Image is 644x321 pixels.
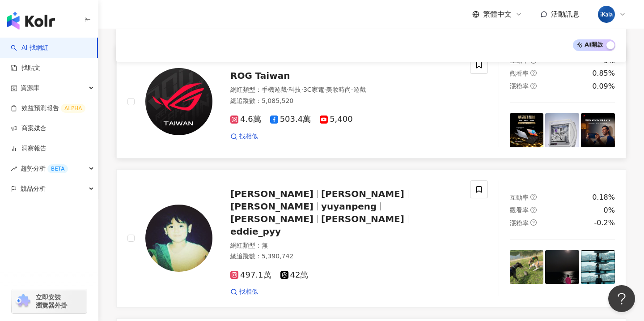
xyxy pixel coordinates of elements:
[230,241,459,250] div: 網紅類型 ： 無
[270,115,311,124] span: 503.4萬
[262,86,287,93] span: 手機遊戲
[301,86,303,93] span: ·
[510,194,529,201] span: 互動率
[14,294,32,308] img: chrome extension
[483,9,512,19] span: 繁體中文
[230,86,459,94] div: 網紅類型 ：
[604,205,615,215] div: 0%
[11,144,47,153] a: 洞察報告
[21,78,39,98] span: 資源庫
[303,86,324,93] span: 3C家電
[230,188,314,199] span: [PERSON_NAME]
[321,201,377,212] span: yuyanpeng
[21,179,46,199] span: 競品分析
[326,86,351,93] span: 美妝時尚
[510,206,529,214] span: 觀看率
[581,250,615,284] img: post-image
[280,270,309,280] span: 42萬
[592,81,615,91] div: 0.09%
[530,194,537,200] span: question-circle
[21,158,68,179] span: 趨勢分析
[530,207,537,213] span: question-circle
[230,270,271,280] span: 497.1萬
[608,285,635,312] iframe: Help Scout Beacon - Open
[353,86,366,93] span: 遊戲
[239,287,258,296] span: 找相似
[12,289,87,313] a: chrome extension立即安裝 瀏覽器外掛
[288,86,301,93] span: 科技
[230,226,281,237] span: eddie_pyy
[230,214,314,224] span: [PERSON_NAME]
[510,113,544,147] img: post-image
[230,115,261,124] span: 4.6萬
[530,70,537,76] span: question-circle
[230,70,290,81] span: ROG Taiwan
[598,6,615,23] img: cropped-ikala-app-icon-2.png
[230,287,258,296] a: 找相似
[145,68,212,135] img: KOL Avatar
[11,104,85,113] a: 效益預測報告ALPHA
[287,86,288,93] span: ·
[510,250,544,284] img: post-image
[510,219,529,227] span: 漲粉率
[321,214,404,224] span: [PERSON_NAME]
[545,250,579,284] img: post-image
[530,83,537,89] span: question-circle
[320,115,353,124] span: 5,400
[11,124,47,133] a: 商案媒合
[116,45,626,158] a: KOL AvatarROG Taiwan網紅類型：手機遊戲·科技·3C家電·美妝時尚·遊戲總追蹤數：5,085,5204.6萬503.4萬5,400找相似互動率question-circle0%...
[510,70,529,77] span: 觀看率
[7,12,55,30] img: logo
[47,164,68,173] div: BETA
[230,252,459,261] div: 總追蹤數 ： 5,390,742
[11,166,17,172] span: rise
[11,43,48,52] a: searchAI 找網紅
[592,193,615,202] div: 0.18%
[510,82,529,90] span: 漲粉率
[594,218,615,228] div: -0.2%
[230,132,258,141] a: 找相似
[321,188,404,199] span: [PERSON_NAME]
[230,201,314,212] span: [PERSON_NAME]
[230,97,459,106] div: 總追蹤數 ： 5,085,520
[581,113,615,147] img: post-image
[36,293,67,309] span: 立即安裝 瀏覽器外掛
[116,169,626,308] a: KOL Avatar[PERSON_NAME][PERSON_NAME][PERSON_NAME]yuyanpeng[PERSON_NAME][PERSON_NAME]eddie_pyy網紅類型...
[351,86,353,93] span: ·
[324,86,326,93] span: ·
[239,132,258,141] span: 找相似
[11,64,40,73] a: 找貼文
[551,10,580,18] span: 活動訊息
[530,219,537,226] span: question-circle
[545,113,579,147] img: post-image
[145,205,212,272] img: KOL Avatar
[592,68,615,78] div: 0.85%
